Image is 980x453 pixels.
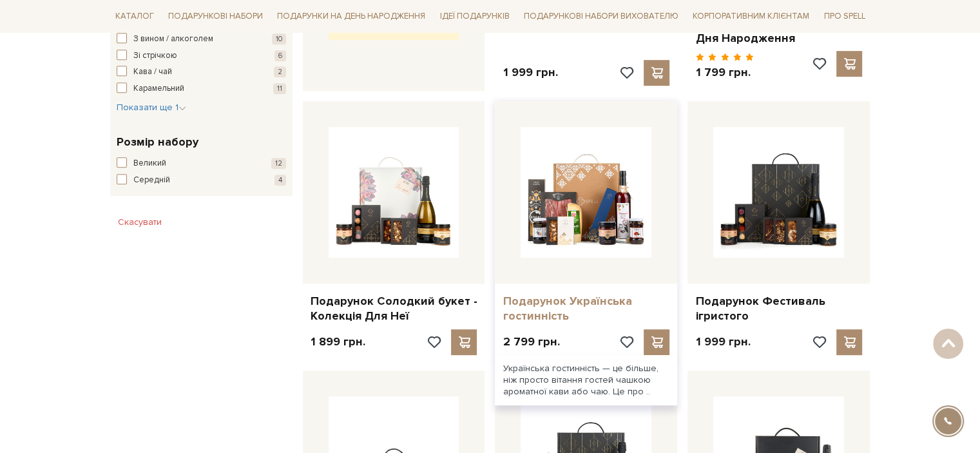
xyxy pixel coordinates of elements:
[695,65,754,80] p: 1 799 грн.
[117,66,286,79] button: Кава / чай 2
[503,65,557,80] p: 1 999 грн.
[311,334,365,349] p: 1 899 грн.
[687,5,814,27] a: Корпоративним клієнтам
[274,66,286,77] span: 2
[133,157,166,170] span: Великий
[503,334,559,349] p: 2 799 грн.
[133,66,172,79] span: Кава / чай
[271,158,286,169] span: 12
[133,82,184,95] span: Карамельний
[133,50,177,63] span: Зі стрічкою
[163,6,268,26] a: Подарункові набори
[133,33,213,46] span: З вином / алкоголем
[273,83,286,94] span: 11
[117,157,286,170] button: Великий 12
[695,334,750,349] p: 1 999 грн.
[274,175,286,186] span: 4
[117,174,286,187] button: Середній 4
[117,33,286,46] button: З вином / алкоголем 10
[272,6,430,26] a: Подарунки на День народження
[133,174,170,187] span: Середній
[110,212,169,233] button: Скасувати
[434,6,514,26] a: Ідеї подарунків
[519,5,684,27] a: Подарункові набори вихователю
[117,102,186,113] span: Показати ще 1
[274,50,286,61] span: 6
[117,101,186,114] button: Показати ще 1
[818,6,870,26] a: Про Spell
[495,355,677,406] div: Українська гостинність — це більше, ніж просто вітання гостей чашкою ароматної кави або чаю. Це п...
[503,294,669,324] a: Подарунок Українська гостинність
[110,6,159,26] a: Каталог
[272,34,286,44] span: 10
[311,294,477,324] a: Подарунок Солодкий букет - Колекція Для Неї
[117,50,286,63] button: Зі стрічкою 6
[117,82,286,95] button: Карамельний 11
[695,294,862,324] a: Подарунок Фестиваль ігристого
[117,133,198,151] span: Розмір набору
